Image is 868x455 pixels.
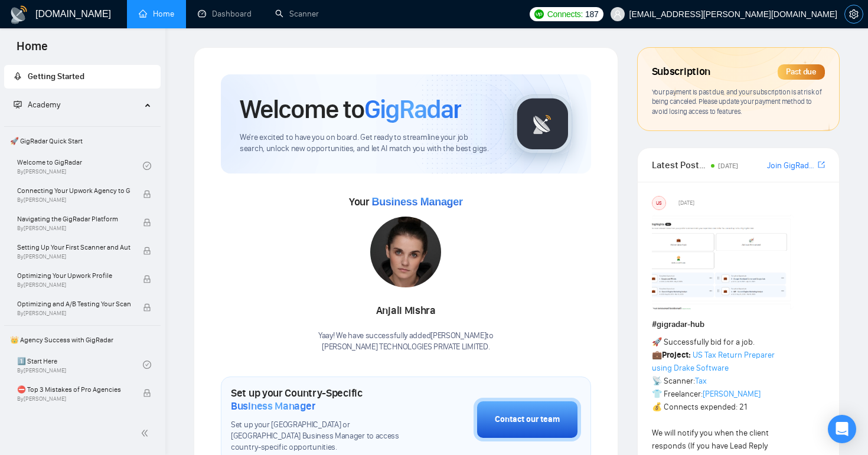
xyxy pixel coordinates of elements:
span: Your payment is past due, and your subscription is at risk of being canceled. Please update your ... [652,87,822,116]
span: Subscription [652,62,710,82]
span: By [PERSON_NAME] [17,310,130,317]
span: check-circle [143,162,151,170]
span: Getting Started [28,71,84,81]
div: Yaay! We have successfully added [PERSON_NAME] to [318,330,494,353]
h1: Welcome to [240,93,461,125]
span: Academy [28,100,60,110]
span: 187 [585,8,598,21]
span: Navigating the GigRadar Platform [17,213,130,225]
span: Home [7,38,57,63]
span: check-circle [143,361,151,369]
span: fund-projection-screen [14,100,22,109]
span: Your [349,195,463,208]
span: By [PERSON_NAME] [17,395,130,402]
img: logo [9,5,28,24]
a: Welcome to GigRadarBy[PERSON_NAME] [17,153,143,179]
span: 👑 Agency Success with GigRadar [5,328,159,352]
span: We're excited to have you on board. Get ready to streamline your job search, unlock new opportuni... [240,132,494,155]
span: Business Manager [371,196,462,208]
span: Setting Up Your First Scanner and Auto-Bidder [17,241,130,253]
strong: Project: [662,350,691,360]
div: Past due [778,64,825,80]
span: By [PERSON_NAME] [17,281,130,289]
span: [DATE] [718,162,738,170]
a: US Tax Return Preparer using Drake Software [652,350,775,373]
span: ⛔ Top 3 Mistakes of Pro Agencies [17,384,130,395]
span: lock [143,247,151,255]
a: homeHome [139,9,174,19]
span: lock [143,303,151,312]
a: Join GigRadar Slack Community [767,159,815,172]
div: US [652,197,665,210]
a: 1️⃣ Start HereBy[PERSON_NAME] [17,352,143,378]
span: Optimizing and A/B Testing Your Scanner for Better Results [17,298,130,310]
span: [DATE] [678,198,694,208]
span: double-left [141,427,152,439]
span: export [818,160,825,169]
a: Tax [695,376,707,386]
img: upwork-logo.png [534,9,544,19]
span: lock [143,275,151,283]
h1: # gigradar-hub [652,318,825,331]
a: setting [844,9,863,19]
span: By [PERSON_NAME] [17,253,130,260]
span: GigRadar [364,93,461,125]
div: Open Intercom Messenger [828,415,856,443]
span: Academy [14,100,60,110]
span: By [PERSON_NAME] [17,197,130,204]
img: F09354QB7SM-image.png [652,215,794,309]
p: [PERSON_NAME] TECHNOLOGIES PRIVATE LIMITED . [318,342,494,353]
img: 1706121430734-multi-295.jpg [370,217,441,287]
span: user [614,10,622,18]
span: Connecting Your Upwork Agency to GigRadar [17,185,130,197]
span: rocket [14,72,22,80]
span: By [PERSON_NAME] [17,225,130,232]
div: Contact our team [495,413,560,426]
span: Latest Posts from the GigRadar Community [652,158,708,172]
span: lock [143,218,151,227]
span: setting [845,9,863,19]
span: lock [143,389,151,397]
li: Getting Started [4,65,161,89]
span: 🚀 GigRadar Quick Start [5,129,159,153]
h1: Set up your Country-Specific [231,387,415,413]
div: Anjali Mishra [318,301,494,321]
span: Connects: [547,8,583,21]
span: Set up your [GEOGRAPHIC_DATA] or [GEOGRAPHIC_DATA] Business Manager to access country-specific op... [231,420,415,453]
span: lock [143,190,151,198]
span: Optimizing Your Upwork Profile [17,270,130,281]
img: gigradar-logo.png [513,94,572,153]
a: export [818,159,825,171]
span: Business Manager [231,400,315,413]
button: Contact our team [474,398,581,441]
a: searchScanner [275,9,319,19]
a: dashboardDashboard [198,9,252,19]
a: [PERSON_NAME] [703,389,761,399]
button: setting [844,5,863,24]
